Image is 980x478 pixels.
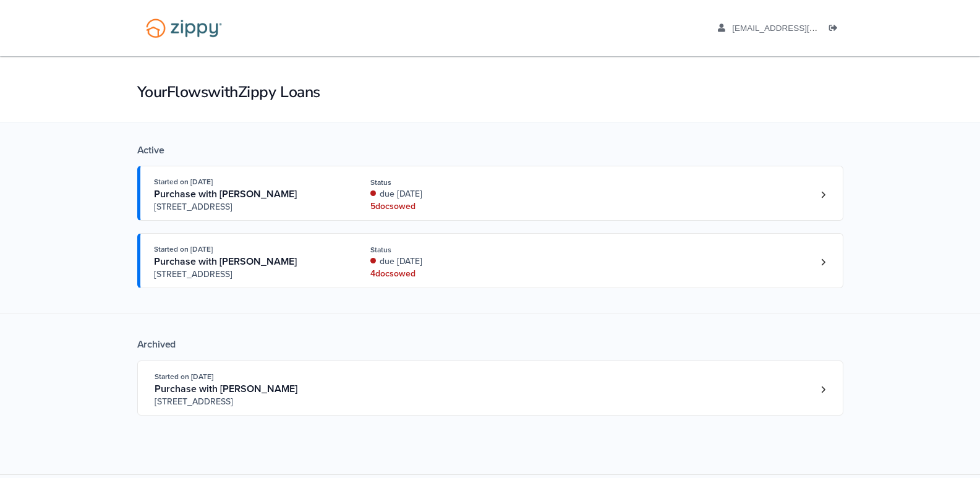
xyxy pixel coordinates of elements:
[155,372,213,381] span: Started on [DATE]
[814,380,833,399] a: Loan number 4186404
[370,177,535,188] div: Status
[732,23,874,33] span: drmomma789@aol.com
[370,200,535,213] div: 5 doc s owed
[137,338,843,351] div: Archived
[137,82,843,103] h1: Your Flows with Zippy Loans
[154,255,297,268] span: Purchase with [PERSON_NAME]
[829,23,843,36] a: Log out
[154,188,297,200] span: Purchase with [PERSON_NAME]
[155,396,343,408] span: [STREET_ADDRESS]
[814,186,833,204] a: Loan number 4229686
[137,233,843,288] a: Open loan 4229645
[137,361,843,416] a: Open loan 4186404
[718,23,874,36] a: edit profile
[137,166,843,221] a: Open loan 4229686
[370,244,535,255] div: Status
[370,188,535,200] div: due [DATE]
[370,268,535,280] div: 4 doc s owed
[814,253,833,271] a: Loan number 4229645
[154,177,213,186] span: Started on [DATE]
[154,201,343,213] span: [STREET_ADDRESS]
[370,255,535,268] div: due [DATE]
[155,383,297,395] span: Purchase with [PERSON_NAME]
[138,12,230,44] img: Logo
[137,144,843,156] div: Active
[154,245,213,254] span: Started on [DATE]
[154,268,343,281] span: [STREET_ADDRESS]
